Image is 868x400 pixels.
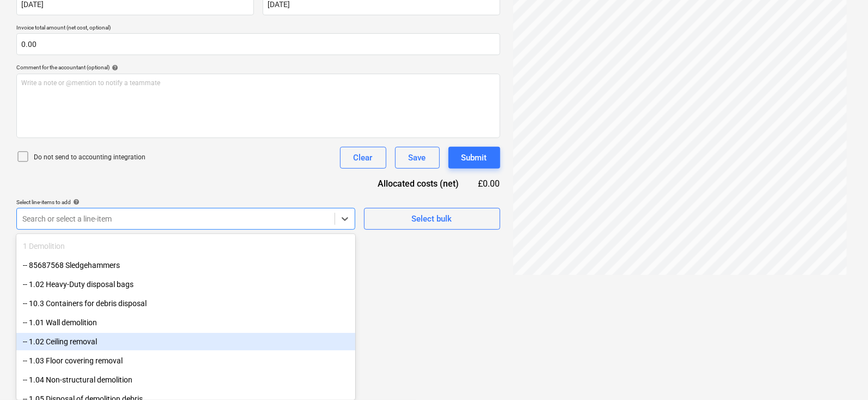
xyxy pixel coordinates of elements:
span: help [110,64,118,71]
div: Save [409,151,426,165]
div: Submit [462,151,487,165]
div: 1 Demolition [16,237,355,255]
div: Select bulk [412,212,452,226]
button: Save [395,147,440,169]
div: £0.00 [476,177,500,190]
div: -- 1.03 Floor covering removal [16,352,355,369]
div: -- 1.04 Non-structural demolition [16,371,355,389]
button: Select bulk [364,208,500,230]
div: -- 1.02 Heavy-Duty disposal bags [16,276,355,293]
div: Comment for the accountant (optional) [16,64,500,71]
p: Invoice total amount (net cost, optional) [16,24,500,33]
div: -- 10.3 Containers for debris disposal [16,295,355,312]
iframe: Chat Widget [814,348,868,400]
div: Clear [354,151,373,165]
button: Clear [340,147,386,169]
div: -- 85687568 Sledgehammers [16,256,355,274]
div: Allocated costs (net) [359,177,476,190]
div: -- 1.01 Wall demolition [16,314,355,331]
p: Do not send to accounting integration [34,153,145,162]
span: help [71,199,80,205]
input: Invoice total amount (net cost, optional) [16,33,500,55]
button: Submit [448,147,500,169]
div: -- 1.02 Ceiling removal [16,333,355,350]
div: Select line-items to add [16,199,355,206]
